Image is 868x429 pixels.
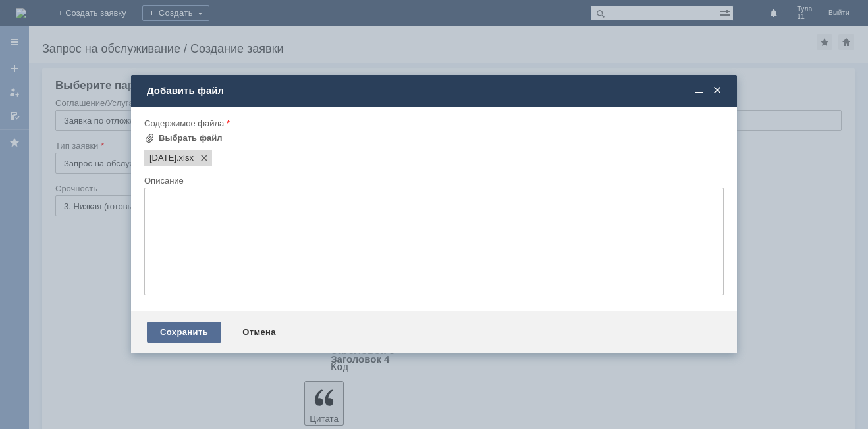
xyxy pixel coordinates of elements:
div: Выбрать файл [159,133,223,143]
div: Добрый день! [5,5,192,16]
span: Свернуть (Ctrl + M) [692,85,705,97]
span: Закрыть [711,85,724,97]
div: Добавить файл [147,85,724,97]
span: 15.08.2025.xlsx [149,153,176,163]
div: Прошу удалить отл чек от [DATE] [5,16,192,26]
div: Содержимое файла [144,119,721,128]
div: Описание [144,176,721,185]
span: 15.08.2025.xlsx [176,153,194,163]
